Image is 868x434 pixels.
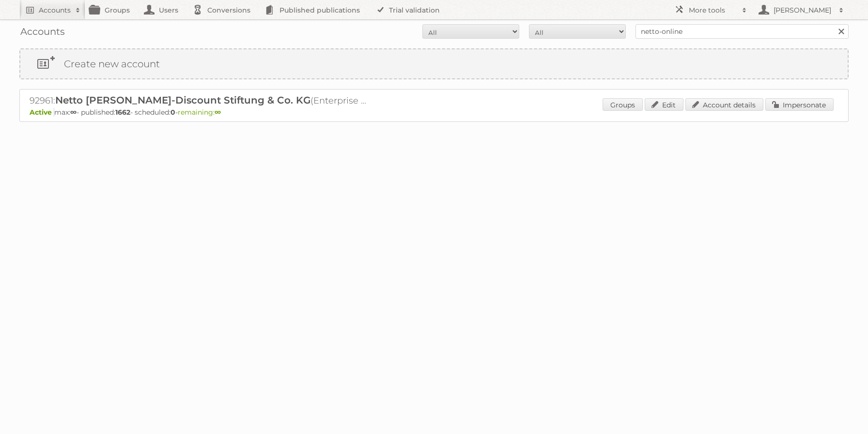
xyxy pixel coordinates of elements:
a: Account details [685,98,763,111]
span: Netto [PERSON_NAME]-Discount Stiftung & Co. KG [55,94,310,106]
a: Create new account [20,49,848,78]
span: Active [30,108,54,117]
strong: 0 [170,108,175,117]
a: Impersonate [765,98,834,111]
span: remaining: [178,108,221,117]
a: Groups [603,98,643,111]
h2: [PERSON_NAME] [771,5,834,15]
a: Edit [645,98,683,111]
strong: 1662 [115,108,130,117]
h2: 92961: (Enterprise ∞) [30,94,369,107]
strong: ∞ [70,108,77,117]
h2: Accounts [39,5,71,15]
strong: ∞ [215,108,221,117]
h2: More tools [689,5,737,15]
p: max: - published: - scheduled: - [30,108,838,117]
